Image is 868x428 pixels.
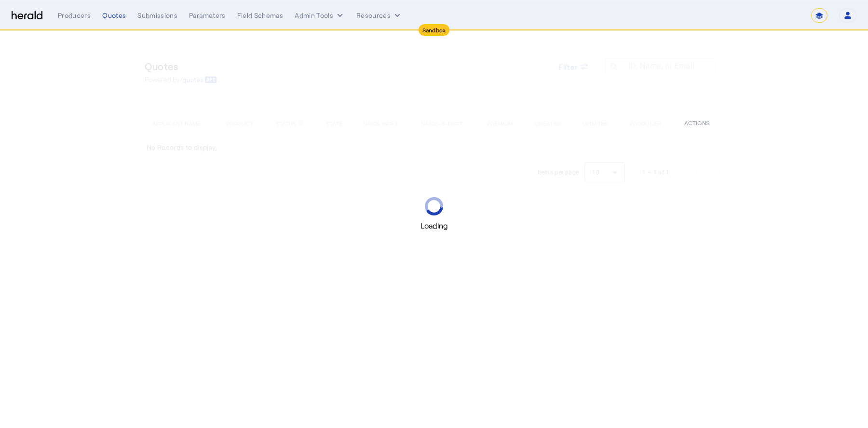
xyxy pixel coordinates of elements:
[677,109,723,136] th: ACTIONS
[356,11,402,20] button: Resources dropdown menu
[12,11,42,20] img: Herald Logo
[237,11,284,20] div: Field Schemas
[137,11,177,20] div: Submissions
[58,11,91,20] div: Producers
[295,11,345,20] button: internal dropdown menu
[102,11,126,20] div: Quotes
[419,24,450,36] div: Sandbox
[189,11,226,20] div: Parameters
